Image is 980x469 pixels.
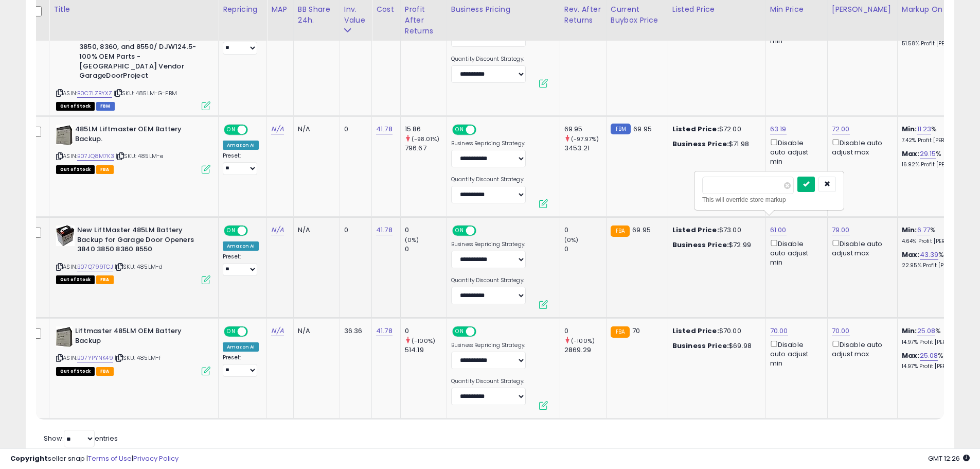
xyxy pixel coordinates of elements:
span: | SKU: 485LM-d [115,263,163,271]
span: FBA [96,367,114,376]
div: Title [54,4,214,15]
div: Listed Price [672,4,761,15]
span: OFF [246,126,263,134]
b: Listed Price: [672,225,719,235]
span: All listings that are currently out of stock and unavailable for purchase on Amazon [56,102,95,111]
label: Business Repricing Strategy: [451,342,526,349]
b: Business Price: [672,139,729,149]
span: All listings that are currently out of stock and unavailable for purchase on Amazon [56,275,95,284]
div: Business Pricing [451,4,556,15]
div: 0 [564,225,606,235]
span: FBM [96,102,115,111]
strong: Copyright [10,454,48,463]
div: 0 [405,245,447,254]
b: Business Price: [672,341,729,351]
div: N/A [298,225,332,235]
a: Terms of Use [88,454,132,463]
div: BB Share 24h. [298,4,335,26]
a: N/A [271,124,283,134]
span: OFF [475,327,491,336]
a: 41.78 [376,124,393,134]
span: ON [453,227,466,235]
div: Disable auto adjust min [770,137,819,167]
a: B0C7LZBYXZ [77,89,112,98]
small: FBA [611,326,630,338]
small: (-100%) [412,337,435,345]
small: (-97.97%) [571,135,599,143]
div: 0 [564,326,606,336]
div: 36.36 [344,326,364,336]
a: B07JQ8M7K3 [77,152,114,161]
img: 31GLjDtlOgL._SL40_.jpg [56,225,75,246]
span: OFF [475,227,491,235]
span: | SKU: 485LM-G-FBM [114,89,177,97]
div: Inv. value [344,4,367,26]
b: Liftmaster/[PERSON_NAME] Battery Backup Replacement 485LM. Integrated Garage Door Battery Backup ... [79,4,204,83]
div: 15.86 [405,125,447,134]
div: 2869.29 [564,345,606,355]
label: Quantity Discount Strategy: [451,176,526,183]
a: 25.08 [920,351,938,361]
span: 69.95 [632,225,651,235]
img: 41257TDNBlL._SL40_.jpg [56,326,73,347]
b: Min: [902,326,917,336]
div: Rev. After Returns [564,4,602,26]
b: 485LM Liftmaster OEM Battery Backup. [75,125,200,146]
div: seller snap | | [10,454,179,464]
span: OFF [246,327,263,336]
small: (-100%) [571,337,595,345]
label: Business Repricing Strategy: [451,241,526,248]
span: OFF [246,227,263,235]
div: Preset: [223,253,259,276]
div: $73.00 [672,225,758,235]
div: ASIN: [56,225,210,283]
a: N/A [271,326,283,336]
div: 0 [344,225,364,235]
div: 514.19 [405,345,447,355]
div: 0 [344,125,364,134]
b: Max: [902,351,920,360]
a: 29.15 [920,149,936,159]
div: $72.99 [672,240,758,250]
a: 79.00 [832,225,850,235]
span: 69.95 [633,124,652,134]
img: 41257TDNBlL._SL40_.jpg [56,125,73,145]
span: OFF [475,126,491,134]
div: Disable auto adjust max [832,137,889,157]
div: Disable auto adjust max [832,339,889,359]
div: Disable auto adjust min [770,339,819,369]
a: B07YPYNK49 [77,354,113,362]
span: ON [225,227,238,235]
div: 0 [405,326,447,336]
a: N/A [271,225,283,235]
b: Listed Price: [672,124,719,134]
div: 796.67 [405,144,447,153]
div: ASIN: [56,125,210,172]
span: | SKU: 485LM-e [116,152,163,160]
div: $70.00 [672,326,758,336]
div: Profit After Returns [405,4,442,37]
span: All listings that are currently out of stock and unavailable for purchase on Amazon [56,165,95,174]
div: MAP [271,4,289,15]
label: Quantity Discount Strategy: [451,378,526,385]
div: 0 [564,245,606,254]
div: [PERSON_NAME] [832,4,893,15]
small: (-98.01%) [412,135,439,143]
div: N/A [298,326,332,336]
div: ASIN: [56,326,210,374]
a: B07Q799TCJ [77,263,113,271]
small: FBM [611,124,631,134]
b: Max: [902,250,920,259]
a: 25.08 [917,326,936,336]
a: 72.00 [832,124,850,134]
a: 11.23 [917,124,932,134]
div: Amazon AI [223,241,259,251]
b: Liftmaster 485LM OEM Battery Backup [75,326,200,348]
label: Quantity Discount Strategy: [451,56,526,63]
span: FBA [96,165,114,174]
div: Min Price [770,4,823,15]
label: Quantity Discount Strategy: [451,277,526,284]
div: $72.00 [672,125,758,134]
span: All listings that are currently out of stock and unavailable for purchase on Amazon [56,367,95,376]
div: Amazon AI [223,342,259,352]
